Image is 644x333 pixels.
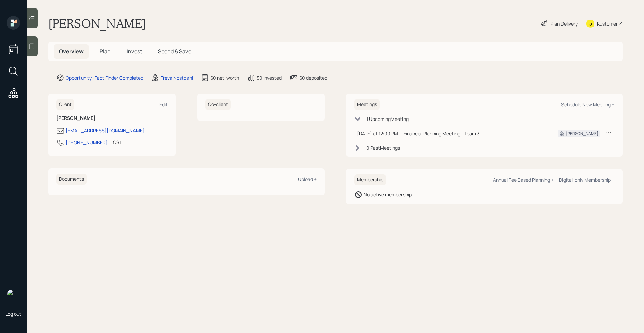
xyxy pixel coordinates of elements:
[59,48,84,55] span: Overview
[66,139,108,146] div: [PHONE_NUMBER]
[366,115,409,123] div: 1 Upcoming Meeting
[561,101,614,108] div: Schedule New Meeting +
[56,115,168,121] h6: [PERSON_NAME]
[354,174,386,185] h6: Membership
[210,74,239,81] div: $0 net-worth
[48,16,146,31] h1: [PERSON_NAME]
[158,48,191,55] span: Spend & Save
[161,74,193,81] div: Treva Nostdahl
[566,131,598,137] div: [PERSON_NAME]
[357,130,398,137] div: [DATE] at 12:00 PM
[559,177,614,183] div: Digital-only Membership +
[354,99,380,110] h6: Meetings
[298,176,317,182] div: Upload +
[366,144,400,151] div: 0 Past Meeting s
[56,99,74,110] h6: Client
[66,127,145,134] div: [EMAIL_ADDRESS][DOMAIN_NAME]
[299,74,327,81] div: $0 deposited
[113,139,122,146] div: CST
[66,74,143,81] div: Opportunity · Fact Finder Completed
[597,20,618,27] div: Kustomer
[551,20,578,27] div: Plan Delivery
[5,311,21,317] div: Log out
[100,48,111,55] span: Plan
[7,289,20,302] img: retirable_logo.png
[404,130,547,137] div: Financial Planning Meeting - Team 3
[56,174,87,185] h6: Documents
[159,101,168,108] div: Edit
[493,177,554,183] div: Annual Fee Based Planning +
[257,74,282,81] div: $0 invested
[364,191,412,198] div: No active membership
[205,99,231,110] h6: Co-client
[127,48,142,55] span: Invest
